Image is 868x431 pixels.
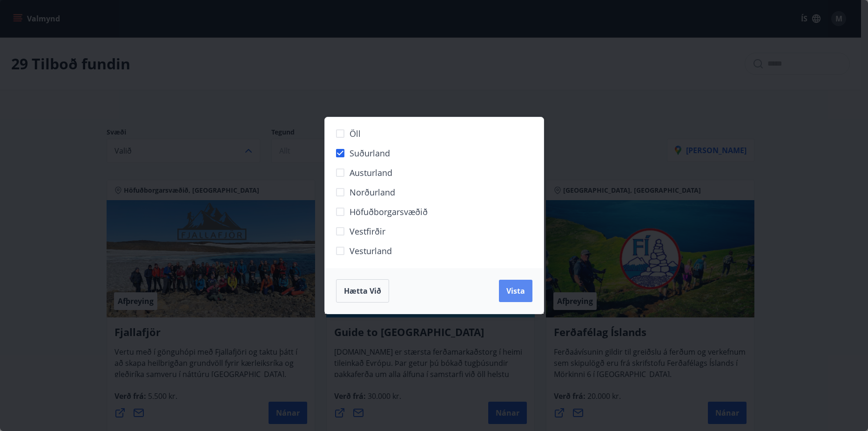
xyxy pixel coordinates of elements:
[336,279,389,303] button: Hætta við
[350,128,361,140] span: Öll
[350,206,428,218] span: Höfuðborgarsvæðið
[350,186,395,198] span: Norðurland
[499,280,532,302] button: Vista
[350,167,392,179] span: Austurland
[350,225,385,237] span: Vestfirðir
[506,286,525,296] span: Vista
[350,147,390,159] span: Suðurland
[344,286,381,296] span: Hætta við
[350,245,392,257] span: Vesturland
